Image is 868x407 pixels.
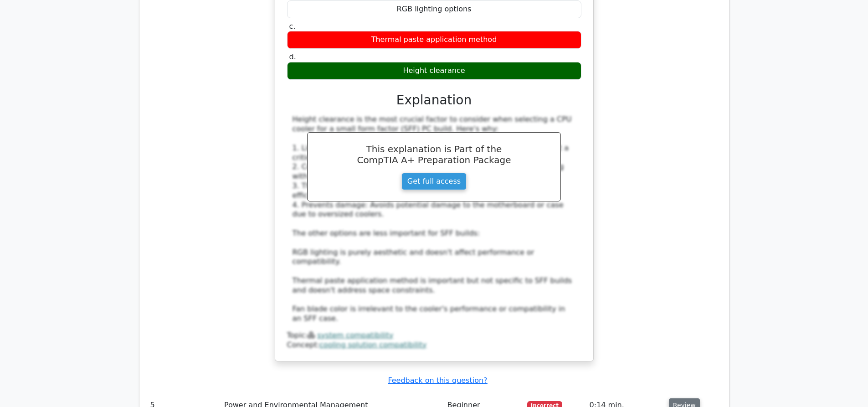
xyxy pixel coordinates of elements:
[287,31,581,49] div: Thermal paste application method
[287,0,581,18] div: RGB lighting options
[289,22,296,31] span: c.
[287,331,581,340] div: Topic:
[293,93,576,108] h3: Explanation
[319,340,426,349] a: cooling solution compatibility
[401,173,467,190] a: Get full access
[388,376,487,385] a: Feedback on this question?
[287,340,581,350] div: Concept:
[289,52,296,61] span: d.
[317,331,393,340] a: system compatibility
[287,62,581,80] div: Height clearance
[293,115,576,324] div: Height clearance is the most crucial factor to consider when selecting a CPU cooler for a small f...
